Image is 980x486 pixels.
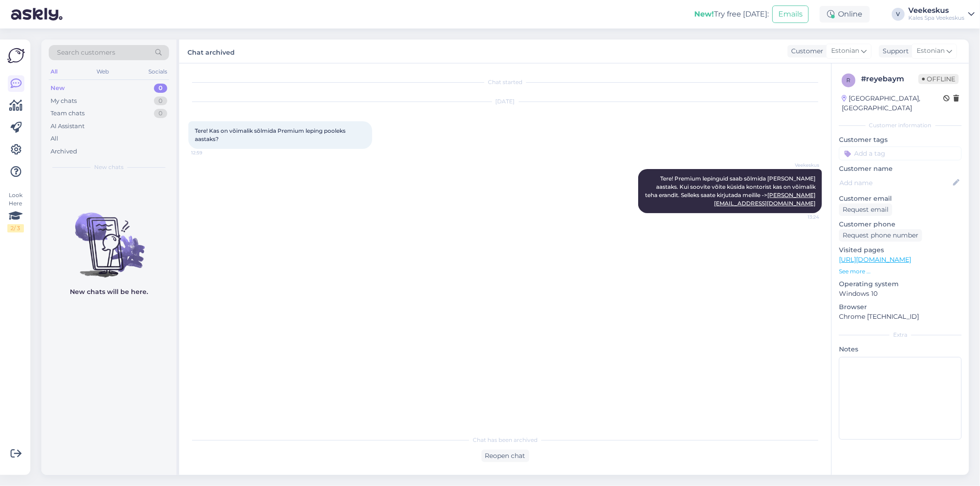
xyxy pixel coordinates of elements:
div: Team chats [51,109,85,118]
div: Request phone number [839,229,922,242]
span: Veekeskus [785,162,819,169]
div: Veekeskus [908,7,964,14]
span: 12:59 [191,149,226,156]
b: New! [694,10,714,18]
p: Customer email [839,194,962,203]
div: Look Here [7,191,24,232]
div: 0 [154,84,167,93]
div: Kales Spa Veekeskus [908,14,964,22]
span: New chats [94,163,124,171]
span: Search customers [57,48,115,57]
div: Customer [787,46,823,56]
a: [URL][DOMAIN_NAME] [839,255,911,264]
p: Notes [839,345,962,354]
div: Try free [DATE]: [694,9,769,20]
span: Tere! Kas on võimalik sõlmida Premium leping pooleks aastaks? [195,127,347,142]
div: Chat started [188,78,822,86]
div: All [51,134,58,143]
div: Web [95,66,111,78]
span: Tere! Premium lepinguid saab sõlmida [PERSON_NAME] aastaks. Kui soovite võite küsida kontorist ka... [645,175,817,207]
p: Operating system [839,279,962,289]
div: Support [879,46,909,56]
div: Archived [51,147,77,156]
img: Askly Logo [7,47,25,64]
a: VeekeskusKales Spa Veekeskus [908,7,974,22]
p: Customer name [839,164,962,174]
span: 13:24 [785,214,819,220]
p: Browser [839,302,962,312]
div: AI Assistant [51,122,85,131]
div: Request email [839,203,892,216]
div: Extra [839,331,962,339]
div: All [49,66,59,78]
span: Estonian [917,46,945,56]
input: Add name [839,178,951,188]
p: Windows 10 [839,289,962,299]
div: Online [820,6,870,23]
span: Estonian [831,46,859,56]
span: Offline [918,74,959,84]
p: Visited pages [839,245,962,255]
p: See more ... [839,267,962,276]
div: Socials [147,66,169,78]
p: New chats will be here. [70,287,148,297]
div: # reyebaym [861,73,918,85]
div: 0 [154,109,167,118]
div: Customer information [839,121,962,130]
p: Customer phone [839,220,962,229]
div: [GEOGRAPHIC_DATA], [GEOGRAPHIC_DATA] [842,94,943,113]
div: Reopen chat [482,450,529,462]
div: 0 [154,96,167,106]
div: My chats [51,96,77,106]
span: r [847,77,851,84]
div: New [51,84,65,93]
div: 2 / 3 [7,224,24,232]
input: Add a tag [839,147,962,160]
div: V [892,8,905,21]
img: No chats [41,196,176,279]
p: Chrome [TECHNICAL_ID] [839,312,962,322]
p: Customer tags [839,135,962,145]
button: Emails [772,6,809,23]
div: [DATE] [188,97,822,106]
span: Chat has been archived [473,436,538,444]
label: Chat archived [187,45,235,57]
